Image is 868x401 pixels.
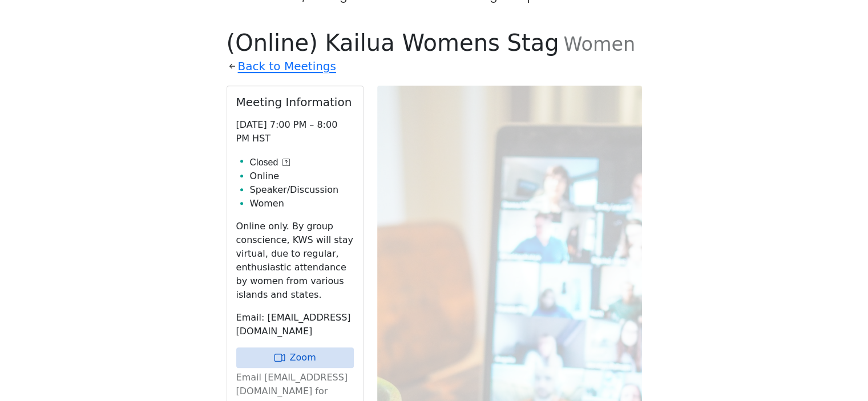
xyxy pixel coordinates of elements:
p: [DATE] 7:00 PM – 8:00 PM HST [236,118,354,145]
button: Closed [250,156,290,169]
small: Women [563,33,635,55]
a: Back to Meetings [238,56,336,76]
a: Zoom [236,347,354,368]
span: (Online) Kailua Womens Stag [227,30,559,56]
p: Online only. By group conscience, KWS will stay virtual, due to regular, enthusiastic attendance ... [236,220,354,302]
span: Closed [250,156,278,169]
li: Online [250,169,354,183]
p: Email: [EMAIL_ADDRESS][DOMAIN_NAME] [236,311,354,338]
h2: Meeting Information [236,95,354,109]
li: Speaker/Discussion [250,183,354,197]
li: Women [250,197,354,210]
